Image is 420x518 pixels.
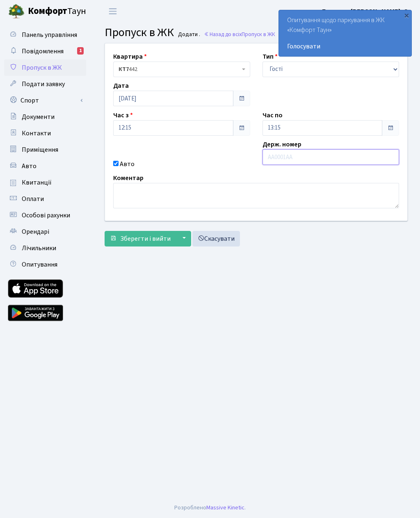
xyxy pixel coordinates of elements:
[119,65,129,73] b: КТ7
[77,47,84,55] div: 1
[4,256,86,273] a: Опитування
[279,10,411,56] div: Опитування щодо паркування в ЖК «Комфорт Таун»
[402,11,411,19] div: ×
[22,80,65,89] span: Подати заявку
[22,145,58,154] span: Приміщення
[8,3,25,20] img: logo.png
[113,173,144,183] label: Коментар
[206,503,244,512] a: Massive Kinetic
[4,207,86,224] a: Особові рахунки
[262,149,399,165] input: AA0001AA
[105,231,176,246] button: Зберегти і вийти
[4,92,86,109] a: Спорт
[4,27,86,43] a: Панель управління
[22,47,64,56] span: Повідомлення
[120,159,135,169] label: Авто
[4,158,86,174] a: Авто
[22,63,62,72] span: Пропуск в ЖК
[204,30,275,38] a: Назад до всіхПропуск в ЖК
[22,194,44,203] span: Оплати
[4,76,86,92] a: Подати заявку
[22,129,51,138] span: Контакти
[113,81,129,91] label: Дата
[22,162,37,171] span: Авто
[192,231,240,246] a: Скасувати
[4,224,86,240] a: Орендарі
[105,24,174,41] span: Пропуск в ЖК
[4,109,86,125] a: Документи
[4,240,86,256] a: Лічильники
[262,139,301,149] label: Держ. номер
[4,174,86,191] a: Квитанції
[4,141,86,158] a: Приміщення
[174,503,246,512] div: Розроблено .
[22,244,56,253] span: Лічильники
[119,65,240,73] span: <b>КТ7</b>&nbsp;&nbsp;&nbsp;442
[262,52,278,62] label: Тип
[262,110,283,120] label: Час по
[176,31,200,38] small: Додати .
[22,178,52,187] span: Квитанції
[103,5,123,18] button: Переключити навігацію
[4,125,86,141] a: Контакти
[22,30,77,39] span: Панель управління
[113,52,147,62] label: Квартира
[22,211,70,220] span: Особові рахунки
[287,41,403,51] a: Голосувати
[22,112,55,121] span: Документи
[4,59,86,76] a: Пропуск в ЖК
[4,191,86,207] a: Оплати
[22,227,49,236] span: Орендарі
[113,110,133,120] label: Час з
[322,7,410,16] b: Блєдних [PERSON_NAME]. О.
[28,5,86,18] span: Таун
[120,234,171,243] span: Зберегти і вийти
[22,260,57,269] span: Опитування
[4,43,86,59] a: Повідомлення1
[242,30,275,38] span: Пропуск в ЖК
[322,7,410,16] a: Блєдних [PERSON_NAME]. О.
[113,62,250,77] span: <b>КТ7</b>&nbsp;&nbsp;&nbsp;442
[28,5,67,18] b: Комфорт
